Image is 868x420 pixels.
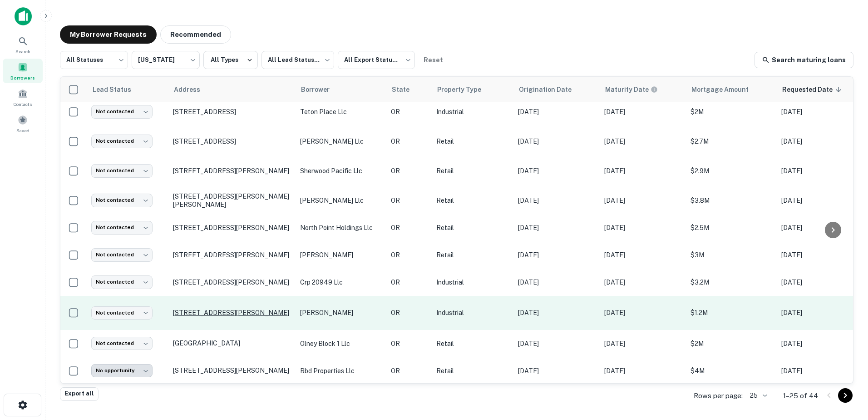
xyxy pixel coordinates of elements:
p: [PERSON_NAME] [300,308,382,318]
p: $2M [690,339,772,349]
p: [STREET_ADDRESS][PERSON_NAME] [173,251,291,259]
p: north point holdings llc [300,223,382,233]
th: Mortgage Amount [686,77,777,102]
p: OR [391,195,427,205]
p: [DATE] [518,107,595,117]
p: $3M [690,250,772,260]
button: Go to next page [838,388,853,403]
p: [DATE] [518,250,595,260]
p: [DATE] [604,107,681,117]
button: Reset [419,51,448,69]
p: OR [391,339,427,349]
th: Lead Status [87,77,168,102]
a: Search maturing loans [755,52,853,68]
p: [DATE] [781,250,858,260]
span: Mortgage Amount [691,84,760,95]
p: [STREET_ADDRESS][PERSON_NAME] [173,167,291,175]
p: Retail [436,250,509,260]
p: teton place llc [300,107,382,117]
p: [DATE] [604,195,681,205]
p: [STREET_ADDRESS][PERSON_NAME] [173,309,291,317]
p: OR [391,107,427,117]
p: [DATE] [518,366,595,376]
th: Property Type [432,77,513,102]
p: OR [391,277,427,287]
p: [DATE] [604,339,681,349]
p: [STREET_ADDRESS] [173,137,291,145]
p: [DATE] [781,339,858,349]
a: Contacts [3,85,43,110]
span: Contacts [14,100,32,108]
p: [STREET_ADDRESS][PERSON_NAME] [173,224,291,232]
p: OR [391,250,427,260]
p: Industrial [436,107,509,117]
div: No opportunity [91,364,153,377]
p: Retail [436,223,509,233]
div: Not contacted [91,306,153,320]
p: [STREET_ADDRESS] [173,108,291,116]
div: Not contacted [91,248,153,261]
span: Address [174,84,212,95]
div: Not contacted [91,221,153,234]
p: [DATE] [604,166,681,176]
p: [DATE] [604,308,681,318]
p: $2M [690,107,772,117]
div: Not contacted [91,135,153,148]
p: $2.7M [690,136,772,146]
div: Chat Widget [823,347,868,391]
p: $1.2M [690,308,772,318]
button: All Types [203,51,258,69]
p: [STREET_ADDRESS][PERSON_NAME] [173,366,291,375]
span: Borrowers [10,74,35,81]
th: Address [168,77,296,102]
p: [PERSON_NAME] [300,250,382,260]
p: bbd properties llc [300,366,382,376]
p: [DATE] [604,223,681,233]
p: [STREET_ADDRESS][PERSON_NAME][PERSON_NAME] [173,192,291,209]
h6: Maturity Date [605,85,649,95]
button: Export all [60,387,99,401]
span: Property Type [437,84,493,95]
p: OR [391,136,427,146]
img: capitalize-icon.png [15,7,32,25]
div: All Lead Statuses [261,48,334,72]
p: Industrial [436,277,509,287]
p: [DATE] [781,308,858,318]
p: [DATE] [781,166,858,176]
th: State [386,77,432,102]
th: Origination Date [513,77,600,102]
p: crp 20949 llc [300,277,382,287]
p: [PERSON_NAME] llc [300,195,382,205]
p: [DATE] [518,277,595,287]
p: Rows per page: [694,390,743,401]
p: [DATE] [604,366,681,376]
p: Retail [436,136,509,146]
p: [DATE] [781,195,858,205]
p: Retail [436,166,509,176]
div: All Export Statuses [338,48,415,72]
p: OR [391,166,427,176]
a: Search [3,32,43,57]
p: olney block 1 llc [300,339,382,349]
button: My Borrower Requests [60,25,157,44]
p: [DATE] [518,308,595,318]
p: [DATE] [604,250,681,260]
p: [DATE] [781,277,858,287]
p: [DATE] [604,136,681,146]
p: sherwood pacific llc [300,166,382,176]
p: [DATE] [604,277,681,287]
div: Not contacted [91,275,153,289]
p: [DATE] [781,107,858,117]
p: $3.2M [690,277,772,287]
p: $4M [690,366,772,376]
p: [DATE] [781,366,858,376]
p: [DATE] [518,223,595,233]
p: [STREET_ADDRESS][PERSON_NAME] [173,278,291,286]
div: All Statuses [60,48,128,72]
p: [DATE] [518,195,595,205]
div: Not contacted [91,105,153,118]
a: Borrowers [3,59,43,83]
